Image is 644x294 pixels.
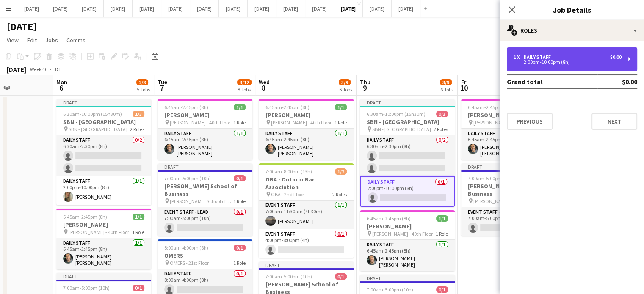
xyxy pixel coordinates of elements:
span: Week 40 [28,66,49,72]
span: 0/1 [234,245,246,251]
a: Jobs [42,35,61,46]
span: [PERSON_NAME] - 40th Floor [69,229,129,235]
h3: SBN - [GEOGRAPHIC_DATA] [56,118,151,126]
app-job-card: Draft6:30am-10:00pm (15h30m)1/3SBN - [GEOGRAPHIC_DATA] SBN - [GEOGRAPHIC_DATA]2 RolesDaily Staff0... [56,99,151,205]
span: Fri [461,78,468,86]
app-card-role: Daily Staff1/16:45am-2:45pm (8h)[PERSON_NAME] [PERSON_NAME] [158,129,252,160]
span: 1/1 [436,215,448,222]
button: Previous [507,113,553,130]
span: Wed [259,78,270,86]
app-card-role: Daily Staff1/16:45am-2:45pm (8h)[PERSON_NAME] [PERSON_NAME] [461,129,556,160]
td: Grand total [507,75,597,88]
span: 1/1 [335,104,347,110]
span: [PERSON_NAME] School of Business - 30th Floor [170,198,233,204]
app-card-role: Daily Staff0/26:30am-2:30pm (8h) [56,135,151,176]
h3: [PERSON_NAME] [259,111,354,119]
span: 1 Role [436,231,448,237]
span: Mon [56,78,67,86]
button: [DATE] [75,0,104,17]
span: 0/3 [436,111,448,117]
div: Daily Staff [524,54,554,60]
app-job-card: 7:00am-8:00pm (13h)1/2OBA - Ontario Bar Association OBA - 2nd Floor2 RolesEvent Staff1/17:00am-11... [259,163,354,258]
button: Next [591,113,637,130]
span: 6:45am-2:45pm (8h) [468,104,512,110]
span: 6:30am-10:00pm (15h30m) [367,111,426,117]
app-card-role: Daily Staff1/16:45am-2:45pm (8h)[PERSON_NAME] [PERSON_NAME] [259,129,354,160]
div: EDT [53,66,61,72]
button: [DATE] [133,0,161,17]
span: 9 [359,83,370,93]
button: [DATE] [248,0,276,17]
a: Comms [63,35,89,46]
span: 2 Roles [434,126,448,132]
h3: OMERS [158,252,252,259]
app-job-card: Draft6:30am-10:00pm (15h30m)0/3SBN - [GEOGRAPHIC_DATA] SBN - [GEOGRAPHIC_DATA]2 RolesDaily Staff0... [360,99,455,207]
div: 6 Jobs [440,86,453,93]
div: 6:45am-2:45pm (8h)1/1[PERSON_NAME] [PERSON_NAME] - 40th Floor1 RoleDaily Staff1/16:45am-2:45pm (8... [259,99,354,160]
a: Edit [24,35,40,46]
div: Draft [56,273,151,280]
span: 1/1 [133,214,144,220]
h1: [DATE] [7,20,37,33]
div: Draft [56,99,151,106]
div: 2:00pm-10:00pm (8h) [514,60,622,64]
app-job-card: 6:45am-2:45pm (8h)1/1[PERSON_NAME] [PERSON_NAME] - 40th Floor1 RoleDaily Staff1/16:45am-2:45pm (8... [461,99,556,160]
app-job-card: Draft7:00am-5:00pm (10h)0/1[PERSON_NAME] School of Business [PERSON_NAME] School of Business - 30... [461,163,556,236]
span: 2 Roles [332,191,347,198]
span: 7 [156,83,167,93]
span: 1 Role [233,260,246,266]
span: [PERSON_NAME] - 40th Floor [372,231,433,237]
span: 1 Role [233,198,246,204]
span: 0/1 [234,175,246,181]
app-card-role: Event Staff - Lead0/17:00am-5:00pm (10h) [158,207,252,236]
button: [DATE] [17,0,46,17]
div: 8 Jobs [238,86,251,93]
app-card-role: Event Staff - Lead0/17:00am-5:00pm (10h) [461,207,556,236]
h3: Job Details [500,4,644,15]
span: OMERS - 21st Floor [170,260,209,266]
span: Comms [66,36,86,44]
app-card-role: Daily Staff1/12:00pm-10:00pm (8h)[PERSON_NAME] [56,176,151,205]
app-job-card: Draft7:00am-5:00pm (10h)0/1[PERSON_NAME] School of Business [PERSON_NAME] School of Business - 30... [158,163,252,236]
span: Edit [27,36,37,44]
span: 7:00am-8:00pm (13h) [265,168,312,175]
app-job-card: 6:45am-2:45pm (8h)1/1[PERSON_NAME] [PERSON_NAME] - 40th Floor1 RoleDaily Staff1/16:45am-2:45pm (8... [56,209,151,269]
div: Draft [158,163,252,170]
span: 6:45am-2:45pm (8h) [63,214,107,220]
button: [DATE] [104,0,133,17]
span: 7:00am-5:00pm (10h) [164,175,211,181]
span: 1 Role [233,119,246,126]
div: Roles [500,20,644,41]
a: View [3,35,22,46]
h3: [PERSON_NAME] [158,111,252,119]
div: Draft [360,99,455,106]
button: [DATE] [363,0,392,17]
span: 3/12 [237,79,252,85]
div: Draft [461,163,556,170]
span: 8 [257,83,270,93]
span: View [7,36,19,44]
span: 2/8 [136,79,148,85]
span: 1/3 [133,111,144,117]
app-card-role: Event Staff0/14:00pm-8:00pm (4h) [259,229,354,258]
span: OBA - 2nd Floor [271,191,304,198]
span: 8:00am-4:00pm (8h) [164,245,208,251]
button: [DATE] [190,0,219,17]
h3: SBN - [GEOGRAPHIC_DATA] [360,118,455,126]
span: 3/9 [339,79,351,85]
span: 6:45am-2:45pm (8h) [164,104,208,110]
div: 1 x [514,54,524,60]
span: 1 Role [334,119,347,126]
span: 0/1 [436,286,448,293]
span: 2 Roles [130,126,144,132]
span: Tue [158,78,167,86]
div: Draft [360,275,455,281]
div: Draft [259,261,354,268]
td: $0.00 [597,75,637,88]
h3: [PERSON_NAME] [461,111,556,119]
span: 1/1 [234,104,246,110]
